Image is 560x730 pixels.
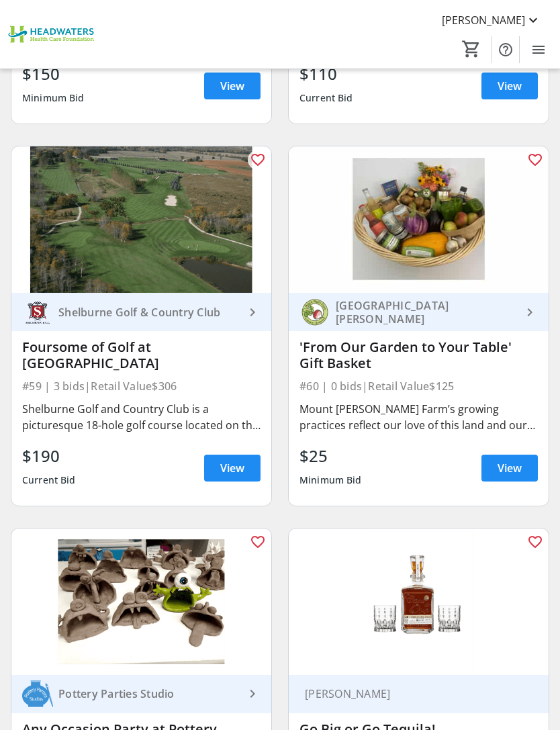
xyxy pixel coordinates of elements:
[53,306,244,319] div: Shelburne Golf & Country Club
[527,152,543,168] mat-icon: favorite_outline
[442,12,525,28] span: [PERSON_NAME]
[250,152,266,168] mat-icon: favorite_outline
[53,687,244,700] div: Pottery Parties Studio
[11,675,271,713] a: Pottery Parties Studio Pottery Parties Studio
[299,297,330,328] img: Mount Wolfe Farm
[299,377,538,396] div: #60 | 0 bids | Retail Value $125
[522,304,538,320] mat-icon: keyboard_arrow_right
[11,293,271,331] a: Shelburne Golf & Country Club Shelburne Golf & Country Club
[299,444,362,468] div: $25
[22,678,53,709] img: Pottery Parties Studio
[289,529,549,675] img: Go Big or Go Tequila!
[204,455,261,482] a: View
[289,146,549,293] img: 'From Our Garden to Your Table' Gift Basket
[22,444,76,468] div: $190
[220,460,244,476] span: View
[11,146,271,293] img: Foursome of Golf at Shelburne Golf & Country Club
[250,534,266,550] mat-icon: favorite_outline
[22,377,261,396] div: #59 | 3 bids | Retail Value $306
[22,297,53,328] img: Shelburne Golf & Country Club
[481,73,538,99] a: View
[492,36,519,63] button: Help
[204,73,261,99] a: View
[527,534,543,550] mat-icon: favorite_outline
[22,86,85,110] div: Minimum Bid
[299,401,538,433] div: Mount [PERSON_NAME] Farm’s growing practices reflect our love of this land and our sense of respo...
[431,9,552,31] button: [PERSON_NAME]
[459,37,483,61] button: Cart
[299,62,353,86] div: $110
[22,401,261,433] div: Shelburne Golf and Country Club is a picturesque 18-hole golf course located on the western edge ...
[11,529,271,675] img: Any Occasion Party at Pottery Parties Studio!
[498,78,522,94] span: View
[289,293,549,331] a: Mount Wolfe Farm [GEOGRAPHIC_DATA][PERSON_NAME]
[220,78,244,94] span: View
[8,9,97,60] img: Headwaters Health Care Foundation's Logo
[481,455,538,482] a: View
[330,299,522,326] div: [GEOGRAPHIC_DATA][PERSON_NAME]
[299,687,522,700] div: [PERSON_NAME]
[299,86,353,110] div: Current Bid
[525,36,552,63] button: Menu
[498,460,522,476] span: View
[22,339,261,371] div: Foursome of Golf at [GEOGRAPHIC_DATA]
[299,339,538,371] div: 'From Our Garden to Your Table' Gift Basket
[299,468,362,492] div: Minimum Bid
[244,686,261,702] mat-icon: keyboard_arrow_right
[244,304,261,320] mat-icon: keyboard_arrow_right
[22,62,85,86] div: $150
[22,468,76,492] div: Current Bid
